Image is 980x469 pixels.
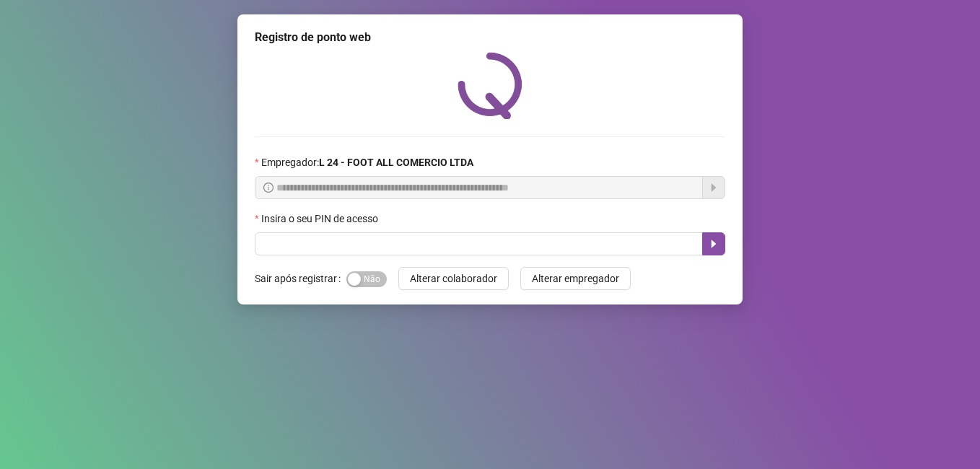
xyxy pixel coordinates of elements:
[708,238,719,250] span: caret-right
[532,271,619,286] span: Alterar empregador
[398,267,509,290] button: Alterar colaborador
[261,154,473,170] span: Empregador :
[520,267,631,290] button: Alterar empregador
[410,271,497,286] span: Alterar colaborador
[263,183,274,193] span: info-circle
[255,211,388,227] label: Insira o seu PIN de acesso
[458,52,522,119] img: QRPoint
[255,29,725,46] div: Registro de ponto web
[319,157,473,168] strong: L 24 - FOOT ALL COMERCIO LTDA
[255,267,346,290] label: Sair após registrar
